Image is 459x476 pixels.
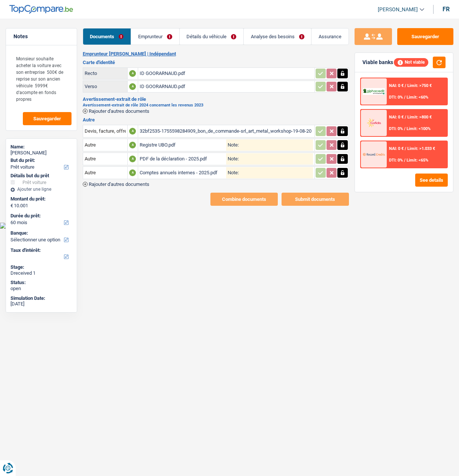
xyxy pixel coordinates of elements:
div: Détails but du prêt [10,173,72,179]
div: 32bf2535-1755598284909_bon_de_commande-srl_art_metal_workshop-19-08-2025.pdf [140,126,313,137]
span: NAI: 0 € [389,146,404,151]
a: Analyse des besoins [244,28,311,45]
div: ID GOORARNAUD.pdf [140,81,313,92]
img: TopCompare Logo [9,5,73,14]
div: A [129,156,136,162]
img: Cofidis [363,117,385,129]
span: DTI: 0% [389,126,403,131]
div: A [129,83,136,90]
h3: Carte d'identité [83,60,349,65]
div: Comptes annuels internes - 2025.pdf [140,167,226,178]
h3: Autre [83,117,349,122]
div: A [129,142,136,148]
div: [PERSON_NAME] [10,150,72,156]
a: Emprunteur [131,28,179,45]
div: Stage: [10,264,72,270]
div: Dreceived 1 [10,270,72,276]
div: A [129,169,136,176]
span: / [404,126,405,131]
span: Limit: <65% [407,158,428,163]
span: Limit: <100% [407,126,431,131]
button: Sauvegarder [397,28,453,45]
button: See details [415,174,448,187]
span: Limit: >750 € [407,83,432,88]
span: / [404,95,405,100]
div: Recto [85,70,126,76]
span: Sauvegarder [33,116,61,121]
h2: Avertissement-extrait de rôle 2024 concernant les revenus 2023 [83,103,349,107]
div: Ajouter une ligne [10,187,72,192]
div: A [129,128,136,135]
div: PDF de la déclaration - 2025.pdf [140,153,226,165]
img: AlphaCredit [363,88,385,95]
button: Submit documents [282,193,349,206]
span: Rajouter d'autres documents [89,109,149,114]
h5: Notes [13,33,69,40]
button: Rajouter d'autres documents [83,109,149,114]
a: Documents [83,28,131,45]
span: Limit: >1.033 € [407,146,435,151]
span: Rajouter d'autres documents [89,182,149,187]
div: Viable banks [362,59,393,66]
div: Verso [85,84,126,89]
div: open [10,286,72,292]
div: Registre UBO.pdf [140,139,226,151]
label: Montant du prêt: [10,196,71,202]
span: DTI: 0% [389,95,403,100]
label: Durée du prêt: [10,213,71,219]
div: A [129,70,136,77]
img: Record Credits [363,149,385,160]
div: Status: [10,280,72,286]
label: Taux d'intérêt: [10,247,71,253]
span: DTI: 0% [389,158,403,163]
div: Simulation Date: [10,295,72,301]
div: fr [443,6,450,13]
span: / [404,158,405,163]
span: / [405,146,406,151]
a: [PERSON_NAME] [372,3,424,16]
span: Limit: <60% [407,95,428,100]
span: / [405,115,406,120]
div: ID GOORARNAUD.pdf [140,68,313,79]
label: Note: [226,156,239,161]
label: Note: [226,142,239,147]
label: But du prêt: [10,157,71,163]
div: Name: [10,144,72,150]
button: Rajouter d'autres documents [83,182,149,187]
label: Banque: [10,230,71,236]
h3: Avertissement-extrait de rôle [83,97,349,102]
a: Assurance [311,28,348,45]
a: Détails du véhicule [180,28,243,45]
div: Not viable [394,58,428,66]
span: NAI: 0 € [389,83,404,88]
span: NAI: 0 € [389,115,404,120]
button: Sauvegarder [23,112,72,125]
span: Limit: >800 € [407,115,432,120]
span: [PERSON_NAME] [378,6,418,13]
label: Note: [226,170,239,175]
span: / [405,83,406,88]
div: [DATE] [10,301,72,307]
span: € [10,203,13,209]
h2: Emprunteur [PERSON_NAME] | Indépendant [83,51,349,57]
button: Combine documents [210,193,278,206]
